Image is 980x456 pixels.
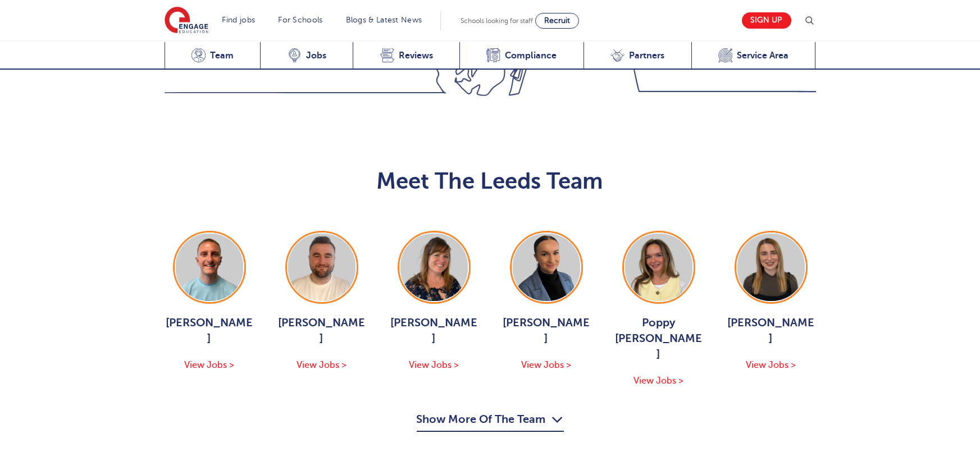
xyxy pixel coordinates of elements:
a: [PERSON_NAME] View Jobs > [389,231,479,372]
a: Blogs & Latest News [346,16,422,24]
span: View Jobs > [409,360,459,370]
a: Sign up [742,12,791,29]
a: [PERSON_NAME] View Jobs > [726,231,816,372]
a: Poppy [PERSON_NAME] View Jobs > [614,231,704,388]
span: Jobs [306,50,326,61]
img: Holly Johnson [513,234,580,301]
img: George Dignam [176,234,243,301]
a: Compliance [459,42,584,70]
span: [PERSON_NAME] [726,315,816,346]
a: Partners [584,42,691,70]
span: View Jobs > [297,360,347,370]
span: View Jobs > [521,360,571,370]
span: Poppy [PERSON_NAME] [614,315,704,362]
span: View Jobs > [184,360,234,370]
button: Show More Of The Team [417,411,564,432]
a: [PERSON_NAME] View Jobs > [165,231,254,372]
span: Schools looking for staff [461,17,533,25]
img: Poppy Burnside [625,234,692,301]
span: Reviews [399,50,433,61]
span: [PERSON_NAME] [165,315,254,346]
span: View Jobs > [633,376,683,386]
img: Layla McCosker [737,234,805,301]
a: Recruit [535,13,579,29]
img: Engage Education [165,7,208,35]
a: [PERSON_NAME] View Jobs > [502,231,591,372]
a: Jobs [260,42,353,70]
span: Recruit [544,16,570,25]
a: Find jobs [222,16,256,24]
a: Reviews [353,42,459,70]
img: Chris Rushton [288,234,355,301]
a: [PERSON_NAME] View Jobs > [277,231,367,372]
span: View Jobs > [746,360,796,370]
a: Service Area [691,42,816,70]
span: [PERSON_NAME] [389,315,479,346]
img: Joanne Wright [400,234,468,301]
span: Service Area [737,50,788,61]
span: Compliance [505,50,557,61]
a: For Schools [278,16,322,24]
span: [PERSON_NAME] [277,315,367,346]
span: [PERSON_NAME] [502,315,591,346]
h2: Meet The Leeds Team [165,168,816,195]
span: Team [210,50,234,61]
span: Partners [629,50,664,61]
a: Team [165,42,261,70]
